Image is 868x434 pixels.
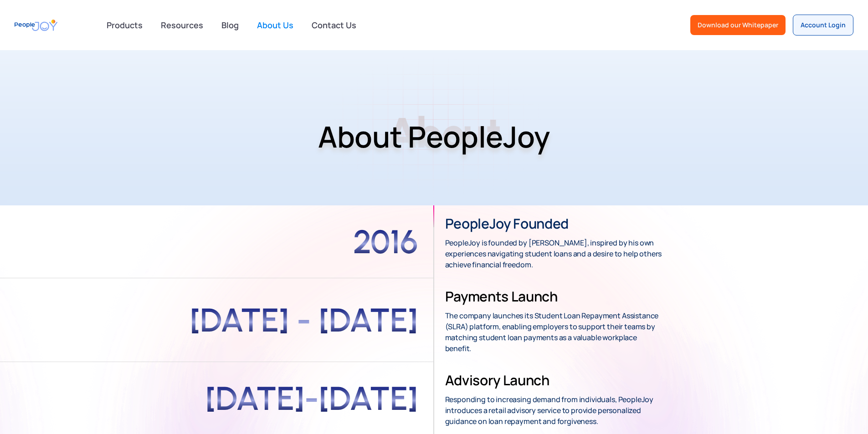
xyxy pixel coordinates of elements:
h3: Payments Launch [445,287,558,306]
a: Resources [155,15,209,35]
div: Download our Whitepaper [698,20,778,30]
a: About Us [252,15,299,35]
a: Blog [216,15,244,35]
h1: About PeopleJoy [97,98,771,175]
p: The company launches its Student Loan Repayment Assistance (SLRA) platform, enabling employers to... [445,310,664,354]
a: Contact Us [306,15,362,35]
a: Download our Whitepaper [690,15,786,35]
h3: Advisory Launch [445,371,550,389]
a: Account Login [793,15,853,36]
h3: PeopleJoy founded [445,214,569,233]
div: Account Login [801,20,846,30]
p: PeopleJoy is founded by [PERSON_NAME], inspired by his own experiences navigating student loans a... [445,237,664,270]
div: Products [101,16,148,34]
a: home [15,15,57,36]
p: Responding to increasing demand from individuals, PeopleJoy introduces a retail advisory service ... [445,394,664,427]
